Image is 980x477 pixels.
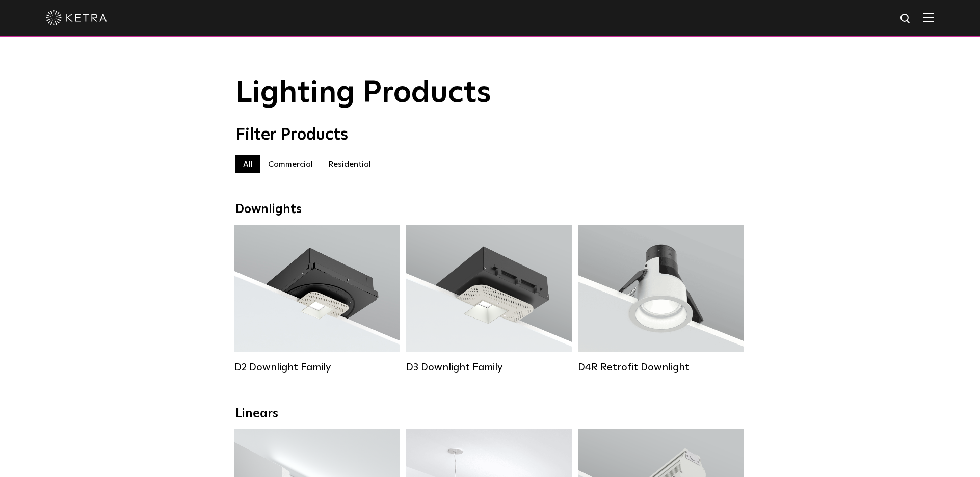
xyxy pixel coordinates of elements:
a: D4R Retrofit Downlight Lumen Output:800Colors:White / BlackBeam Angles:15° / 25° / 40° / 60°Watta... [578,225,744,373]
img: search icon [899,13,912,25]
a: D2 Downlight Family Lumen Output:1200Colors:White / Black / Gloss Black / Silver / Bronze / Silve... [234,225,400,373]
div: Linears [235,407,745,421]
div: D2 Downlight Family [234,361,400,374]
div: D4R Retrofit Downlight [578,361,744,374]
a: D3 Downlight Family Lumen Output:700 / 900 / 1100Colors:White / Black / Silver / Bronze / Paintab... [406,225,572,373]
div: D3 Downlight Family [406,361,572,374]
label: Residential [321,155,379,173]
img: Hamburger%20Nav.svg [923,13,934,22]
label: Commercial [260,155,321,173]
span: Lighting Products [235,78,491,109]
div: Filter Products [235,125,745,145]
img: ketra-logo-2019-white [46,10,107,25]
div: Downlights [235,202,745,217]
label: All [235,155,260,173]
